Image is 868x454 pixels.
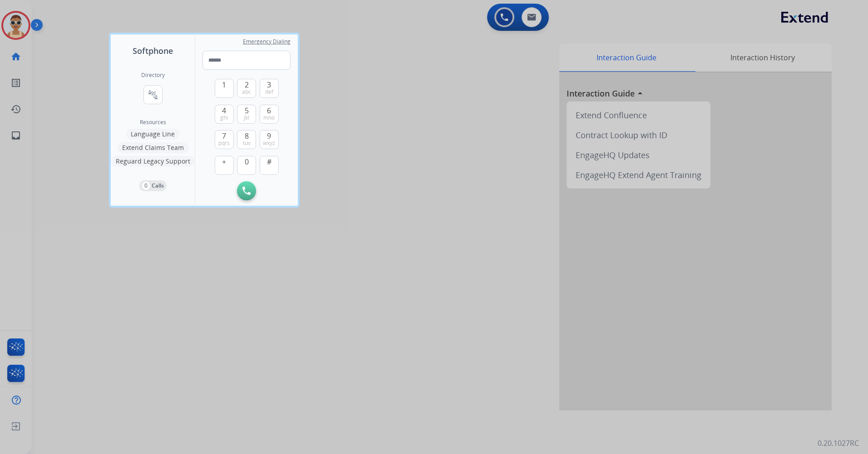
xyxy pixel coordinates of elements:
span: 2 [245,79,249,90]
span: 4 [222,105,226,116]
button: Extend Claims Team [118,142,188,153]
button: + [215,156,234,175]
img: call-button [242,187,251,195]
span: 8 [245,130,249,141]
span: 5 [245,105,249,116]
button: # [260,156,279,175]
span: 3 [267,79,271,90]
button: 7pqrs [215,130,234,149]
span: pqrs [218,140,230,147]
span: 9 [267,130,271,141]
p: 0 [142,182,150,190]
p: Calls [152,182,164,190]
span: Emergency Dialing [243,38,291,45]
button: 9wxyz [260,130,279,149]
span: Resources [140,119,166,126]
button: 3def [260,79,279,98]
span: tuv [243,140,251,147]
button: 2abc [237,79,256,98]
button: Reguard Legacy Support [111,156,195,167]
span: 1 [222,79,226,90]
span: # [267,156,271,167]
h2: Directory [141,72,165,79]
span: jkl [244,114,249,121]
p: 0.20.1027RC [818,438,859,449]
button: 8tuv [237,130,256,149]
span: abc [242,88,251,96]
button: 5jkl [237,105,256,124]
span: 6 [267,105,271,116]
button: 0Calls [139,180,167,191]
span: + [222,156,226,167]
span: def [265,88,273,96]
span: mno [263,114,275,121]
span: Softphone [133,44,173,57]
button: 4ghi [215,105,234,124]
button: 6mno [260,105,279,124]
button: 1 [215,79,234,98]
button: Language Line [126,129,179,140]
span: 7 [222,130,226,141]
mat-icon: connect_without_contact [148,89,158,100]
span: 0 [245,156,249,167]
button: 0 [237,156,256,175]
span: wxyz [263,140,275,147]
span: ghi [220,114,228,121]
